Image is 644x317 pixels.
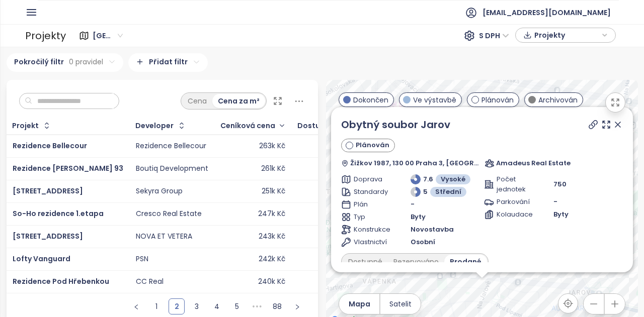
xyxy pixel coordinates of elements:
li: 2 [169,298,185,314]
li: 1 [148,298,165,314]
div: Dostupné jednotky [297,120,383,132]
a: 3 [189,299,204,314]
span: Dostupné jednotky [297,123,368,129]
span: ••• [249,298,265,314]
div: 247k Kč [258,209,285,219]
span: - [553,197,557,206]
li: 3 [189,298,205,314]
a: 5 [229,299,245,314]
span: Vlastnictví [354,237,388,247]
li: 4 [209,298,225,314]
span: 0 pravidel [69,56,103,67]
button: left [128,298,144,314]
span: Amadeus Real Estate [496,158,570,168]
span: Kolaudace [497,209,531,220]
span: Satelit [389,298,412,309]
a: So-Ho rezidence 1.etapa [13,208,104,219]
div: Projekt [12,123,39,129]
li: Následující strana [289,298,305,314]
li: Následujících 5 stran [249,298,265,314]
div: Prodané [444,255,487,269]
a: Rezidence [PERSON_NAME] 93 [13,163,123,173]
div: Boutiq Development [136,164,208,173]
span: Plánován [355,140,389,150]
button: Mapa [339,294,379,314]
li: 5 [229,298,245,314]
span: Archivován [538,94,578,105]
div: Ceníková cena [220,123,275,129]
div: Cena [182,94,212,108]
div: 240k Kč [258,277,285,286]
span: Doprava [354,174,388,184]
div: Přidat filtr [128,53,208,72]
span: left [133,304,139,310]
span: Počet jednotek [497,174,531,194]
div: Developer [135,123,174,129]
span: Byty [553,209,569,220]
div: button [521,28,610,43]
li: 88 [269,298,285,314]
span: - [411,199,415,209]
a: 88 [270,299,285,314]
div: Rezervováno [388,255,444,269]
div: Pokročilý filtr [7,53,123,72]
span: Ve výstavbě [413,94,456,105]
a: 1 [149,299,164,314]
span: Konstrukce [354,225,388,235]
span: Typ [354,212,388,222]
div: 263k Kč [259,142,285,151]
div: Rezidence Bellecour [136,142,206,151]
span: Střední [435,187,461,197]
a: 4 [209,299,224,314]
span: Plán [354,199,388,209]
span: Osobní [411,237,435,247]
span: Byty [411,212,426,222]
a: [STREET_ADDRESS] [13,231,83,241]
div: Projekty [25,26,66,45]
div: 242k Kč [259,255,285,264]
span: 7.6 [423,174,433,184]
a: Rezidence Bellecour [13,141,87,151]
span: Novostavba [411,225,454,235]
span: Mapa [349,298,370,309]
div: PSN [136,255,148,264]
a: [STREET_ADDRESS] [13,186,83,196]
span: Standardy [354,187,388,197]
span: Parkování [497,197,531,207]
li: Předchozí strana [128,298,144,314]
div: 261k Kč [261,164,285,173]
span: Plánován [481,94,514,105]
div: NOVA ET VETERA [136,232,192,241]
span: [EMAIL_ADDRESS][DOMAIN_NAME] [482,1,611,25]
div: Sekyra Group [136,187,183,196]
div: CC Real [136,277,164,286]
span: Projekty [534,28,599,43]
span: right [294,304,300,310]
a: Obytný soubor Jarov [341,118,450,132]
span: S DPH [479,28,509,43]
div: Cena za m² [212,94,265,108]
div: Cresco Real Estate [136,209,202,219]
span: Vysoké [441,174,465,184]
div: Dostupné [343,255,388,269]
span: Dokončen [353,94,388,105]
span: Žižkov 1987, 130 00 Praha 3, [GEOGRAPHIC_DATA] [350,158,479,168]
span: 5 [423,187,428,197]
a: Rezidence Pod Hřebenkou [13,276,109,286]
div: 243k Kč [259,232,285,241]
span: 750 [553,179,567,189]
div: 251k Kč [262,187,285,196]
button: Satelit [380,294,421,314]
a: Lofty Vanguard [13,254,70,264]
span: Praha [93,28,123,43]
button: right [289,298,305,314]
